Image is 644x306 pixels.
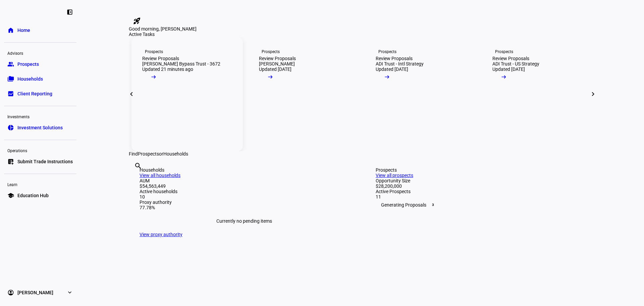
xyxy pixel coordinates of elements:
a: ProspectsReview ProposalsADI Trust - US StrategyUpdated [DATE] [482,37,593,151]
div: Prospects [378,49,396,54]
div: Updated 21 minutes ago [142,67,193,72]
span: Households [163,151,188,157]
eth-mat-symbol: account_circle [7,289,14,296]
div: Learn [4,179,76,189]
span: Prospects [138,151,159,157]
span: 3 [430,202,436,208]
eth-mat-symbol: expand_more [66,289,73,296]
a: ProspectsReview Proposals[PERSON_NAME] Bypass Trust - 3672Updated 21 minutes ago [131,37,243,151]
div: Good morning, [PERSON_NAME] [129,26,596,32]
input: Enter name of prospect or household [134,171,136,179]
mat-icon: arrow_right_alt [500,74,507,80]
eth-mat-symbol: home [7,27,14,34]
div: Prospects [145,49,163,54]
div: Prospects [376,167,585,173]
a: ProspectsReview ProposalsADI Trust - Intl StrategyUpdated [DATE] [365,37,476,151]
eth-mat-symbol: group [7,61,14,68]
eth-mat-symbol: left_panel_close [66,9,73,15]
eth-mat-symbol: folder_copy [7,76,14,82]
span: Home [17,27,30,34]
div: Review Proposals [142,56,179,61]
mat-icon: arrow_right_alt [267,74,274,80]
eth-mat-symbol: school [7,192,14,199]
div: Review Proposals [259,56,296,61]
div: Opportunity Size [376,178,585,183]
a: groupProspects [4,57,76,71]
span: Client Reporting [17,90,52,97]
div: 77.78% [140,205,349,210]
a: bid_landscapeClient Reporting [4,87,76,100]
div: Advisors [4,48,76,57]
div: Updated [DATE] [492,67,525,72]
div: Proxy authority [140,200,349,205]
mat-icon: chevron_left [127,90,136,98]
div: ADI Trust - Intl Strategy [376,61,424,67]
div: Active households [140,189,349,194]
div: Prospects [262,49,280,54]
eth-mat-symbol: pie_chart [7,124,14,131]
div: Households [140,167,349,173]
a: View proxy authority [140,232,182,237]
span: [PERSON_NAME] [17,289,53,296]
div: Review Proposals [492,56,529,61]
div: Active Tasks [129,32,596,37]
mat-icon: arrow_right_alt [384,74,390,80]
span: Education Hub [17,192,49,199]
a: View all households [140,173,180,178]
span: Submit Trade Instructions [17,158,73,165]
div: 10 [140,194,349,200]
a: pie_chartInvestment Solutions [4,121,76,134]
mat-icon: arrow_right_alt [150,74,157,80]
div: [PERSON_NAME] [259,61,295,67]
div: AUM [140,178,349,183]
span: Investment Solutions [17,124,63,131]
mat-icon: chevron_right [589,90,597,98]
div: Active Prospects [376,189,585,194]
a: homeHome [4,24,76,37]
span: Prospects [17,61,39,68]
eth-mat-symbol: bid_landscape [7,90,14,97]
div: ADI Trust - US Strategy [492,61,539,67]
div: Investments [4,112,76,121]
div: Operations [4,145,76,155]
div: $54,563,449 [140,183,349,189]
div: [PERSON_NAME] Bypass Trust - 3672 [142,61,220,67]
div: Review Proposals [376,56,413,61]
mat-icon: rocket_launch [133,17,141,25]
div: 11 [376,194,585,200]
div: Prospects [495,49,513,54]
eth-mat-symbol: list_alt_add [7,158,14,165]
a: folder_copyHouseholds [4,72,76,86]
div: Generating Proposals [376,200,585,210]
div: Find or [129,151,596,157]
div: $28,200,000 [376,183,585,189]
div: Currently no pending items [140,210,349,232]
div: Updated [DATE] [376,67,408,72]
a: View all prospects [376,173,413,178]
mat-icon: search [134,162,142,170]
a: ProspectsReview Proposals[PERSON_NAME]Updated [DATE] [248,37,360,151]
div: Updated [DATE] [259,67,291,72]
span: Households [17,76,43,82]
